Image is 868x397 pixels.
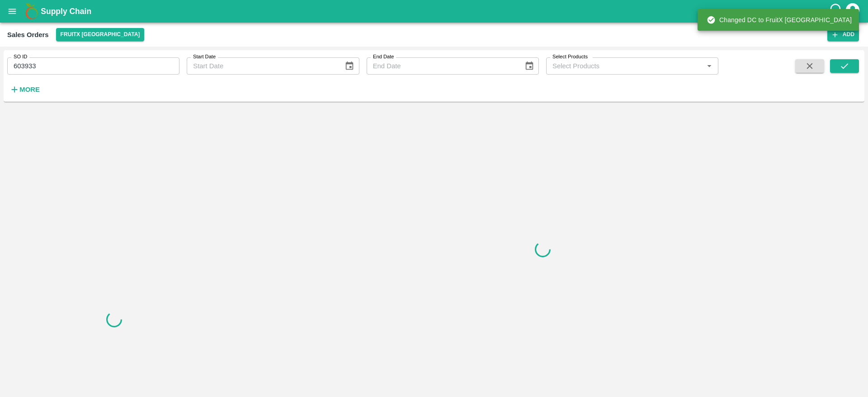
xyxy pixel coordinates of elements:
[549,60,701,72] input: Select Products
[2,1,23,22] button: open drawer
[7,57,179,75] input: Enter SO ID
[7,82,42,97] button: More
[844,2,861,21] div: account of current user
[829,3,844,19] div: customer-support
[19,86,40,93] strong: More
[187,57,337,75] input: Start Date
[41,7,91,16] b: Supply Chain
[552,53,588,61] label: Select Products
[373,53,394,61] label: End Date
[56,28,145,41] button: Select DC
[707,12,852,28] div: Changed DC to FruitX [GEOGRAPHIC_DATA]
[23,2,41,20] img: logo
[703,60,715,72] button: Open
[14,53,27,61] label: SO ID
[341,57,358,75] button: Choose date
[367,57,517,75] input: End Date
[7,29,49,41] div: Sales Orders
[521,57,538,75] button: Choose date
[193,53,216,61] label: Start Date
[41,5,829,18] a: Supply Chain
[827,28,859,41] button: Add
